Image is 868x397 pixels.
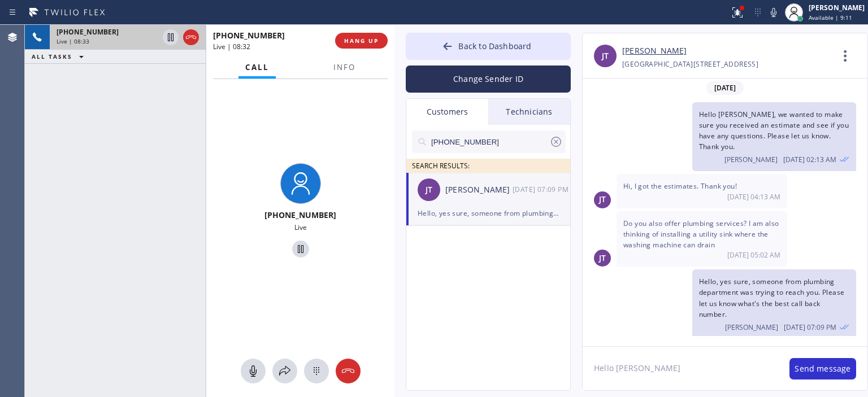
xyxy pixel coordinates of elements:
span: Back to Dashboard [458,41,531,51]
div: 07/15/2025 9:02 AM [617,211,787,267]
span: [PHONE_NUMBER] [264,210,336,220]
button: Mute [241,359,266,383]
div: Hello, yes sure, someone from plumbing department was trying to reach you. Please let us know wha... [418,207,559,220]
button: Info [327,56,362,78]
span: [PERSON_NAME] [724,155,778,164]
div: Technicians [488,99,570,125]
button: Open dialpad [304,359,329,383]
div: 07/15/2025 9:13 AM [617,174,787,208]
span: [DATE] 02:13 AM [783,155,836,164]
span: ALL TASKS [32,53,72,60]
button: Send message [789,358,856,379]
span: JT [599,252,606,265]
div: [PERSON_NAME] [445,184,513,197]
span: Live | 08:32 [213,42,250,51]
span: Hi, I got the estimates. Thank you! [623,181,737,191]
button: ALL TASKS [25,50,95,63]
button: Mute [766,5,782,20]
span: [PERSON_NAME] [725,322,778,332]
span: Hello, yes sure, someone from plumbing department was trying to reach you. Please let us know wha... [699,277,845,319]
div: [PERSON_NAME] [809,3,865,12]
div: 07/15/2025 9:09 AM [513,183,571,196]
button: Call [238,56,276,78]
button: Hold Customer [163,29,179,45]
span: [PHONE_NUMBER] [57,27,119,37]
button: Hang up [336,359,361,383]
span: Live | 08:33 [57,37,89,45]
span: JT [602,50,609,63]
span: Live [294,223,307,232]
div: [GEOGRAPHIC_DATA][STREET_ADDRESS] [622,58,758,71]
button: HANG UP [335,33,388,49]
span: JT [599,193,606,206]
button: Hold Customer [292,241,309,258]
span: Do you also offer plumbing services? I am also thinking of installing a utility sink where the wa... [623,219,779,250]
span: JT [426,184,432,197]
button: Open directory [272,359,297,383]
input: Search [430,130,549,153]
span: [DATE] [706,81,744,95]
span: Available | 9:11 [809,14,852,21]
a: [PERSON_NAME] [622,45,687,58]
span: HANG UP [344,37,379,45]
button: Change Sender ID [406,66,571,93]
span: Info [333,62,355,72]
span: [DATE] 07:09 PM [784,322,836,332]
div: 07/15/2025 9:09 AM [692,269,856,339]
div: 07/14/2025 9:13 AM [692,102,856,172]
button: Back to Dashboard [406,33,571,60]
span: SEARCH RESULTS: [412,161,470,171]
textarea: Hello [PERSON_NAME] [583,347,778,390]
span: Hello [PERSON_NAME], we wanted to make sure you received an estimate and see if you have any ques... [699,110,849,152]
button: Hang up [183,29,199,45]
div: Customers [406,99,488,125]
span: [PHONE_NUMBER] [213,30,285,41]
span: Call [245,62,269,72]
span: [DATE] 04:13 AM [727,192,780,202]
span: [DATE] 05:02 AM [727,250,780,260]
